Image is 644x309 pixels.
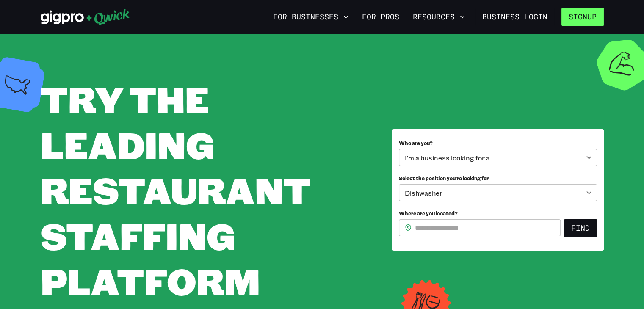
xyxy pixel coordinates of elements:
[270,10,352,24] button: For Businesses
[41,74,310,305] span: TRY THE LEADING RESTAURANT STAFFING PLATFORM
[409,10,468,24] button: Resources
[399,210,458,217] span: Where are you located?
[475,8,555,26] a: Business Login
[399,175,489,182] span: Select the position you’re looking for
[399,140,433,146] span: Who are you?
[561,8,604,26] button: Signup
[399,149,597,166] div: I’m a business looking for a
[399,184,597,201] div: Dishwasher
[564,219,597,237] button: Find
[359,10,403,24] a: For Pros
